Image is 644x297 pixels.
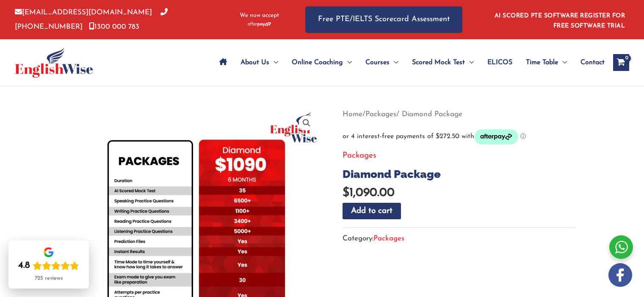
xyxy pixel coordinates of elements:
aside: Header Widget 1 [489,6,629,33]
a: [EMAIL_ADDRESS][DOMAIN_NAME] [15,9,152,16]
span: Menu Toggle [558,48,567,77]
a: View full-screen image gallery [299,115,314,131]
span: Menu Toggle [465,48,474,77]
span: $ [343,187,349,199]
span: Category: [343,232,404,245]
a: Home [343,111,362,118]
span: Menu Toggle [269,48,278,77]
a: Scored Mock TestMenu Toggle [405,48,481,77]
span: Online Coaching [292,48,343,77]
a: Contact [574,48,605,77]
div: Rating: 4.8 out of 5 [18,260,79,272]
a: 1300 000 783 [89,23,139,30]
a: [PHONE_NUMBER] [15,9,168,30]
img: Afterpay-Logo [248,22,271,27]
a: Time TableMenu Toggle [519,48,574,77]
span: Courses [365,48,390,77]
a: Packages [365,111,396,118]
a: CoursesMenu Toggle [359,48,405,77]
span: Contact [580,48,605,77]
a: AI SCORED PTE SOFTWARE REGISTER FOR FREE SOFTWARE TRIAL [495,13,625,29]
nav: Breadcrumb [343,107,576,121]
a: View Shopping Cart, empty [613,54,629,71]
a: Free PTE/IELTS Scorecard Assessment [305,6,462,33]
a: Online CoachingMenu Toggle [285,48,359,77]
nav: Site Navigation: Main Menu [213,48,605,77]
span: About Us [240,48,269,77]
a: Packages [373,235,404,242]
button: Add to cart [343,203,401,219]
div: 725 reviews [35,275,63,282]
a: ELICOS [481,48,519,77]
div: 4.8 [18,260,30,272]
span: Time Table [526,48,558,77]
span: Menu Toggle [390,48,398,77]
span: Scored Mock Test [412,48,465,77]
img: white-facebook.png [608,263,632,287]
a: About UsMenu Toggle [234,48,285,77]
a: Packages [343,152,376,160]
img: cropped-ew-logo [15,47,93,78]
span: We now accept [240,11,279,20]
span: ELICOS [487,48,512,77]
bdi: 1,090.00 [343,187,395,199]
span: Menu Toggle [343,48,352,77]
h1: Diamond Package [343,168,576,181]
